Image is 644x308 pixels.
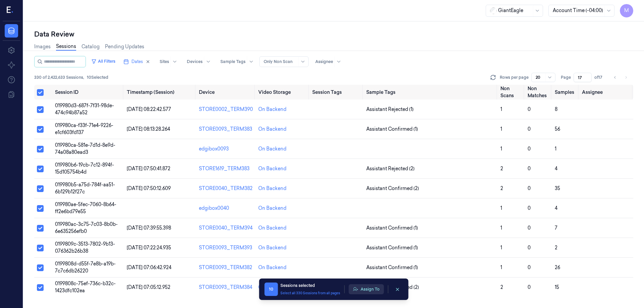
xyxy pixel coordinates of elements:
[55,142,115,155] span: 019980ca-581e-7d1d-8e9d-74a08a80ead3
[55,281,116,294] span: 0199808c-75ef-736c-b32c-1423dfc102ea
[127,126,170,132] span: [DATE] 08:13:28.264
[528,245,531,251] span: 0
[258,205,286,212] div: On Backend
[366,165,415,172] span: Assistant Rejected (2)
[199,205,253,212] div: edgibox0040
[199,126,253,133] div: STORE0093_TERM383
[199,165,253,172] div: STORE1619_TERM383
[500,284,503,290] span: 2
[127,245,171,251] span: [DATE] 07:22:24.935
[366,126,418,133] span: Assistant Confirmed (1)
[392,284,403,295] button: clearSelection
[528,185,531,191] span: 0
[258,264,286,271] div: On Backend
[37,225,44,232] button: Select row
[525,85,552,100] th: Non Matches
[55,221,118,234] span: 019980ac-3c75-7c03-8b0b-6e635256efb0
[37,146,44,152] button: Select row
[121,56,153,67] button: Dates
[196,85,256,100] th: Device
[34,43,51,50] a: Images
[56,43,76,51] a: Sessions
[366,185,419,192] span: Assistant Confirmed (2)
[124,85,196,100] th: Timestamp (Session)
[127,106,171,112] span: [DATE] 08:22:42.577
[561,74,571,80] span: Page
[89,56,118,67] button: All Filters
[500,146,502,152] span: 1
[55,103,114,116] span: 019980d3-687f-7f31-98de-474c94b87a52
[127,166,170,172] span: [DATE] 07:50:41.872
[528,225,531,231] span: 0
[258,244,286,251] div: On Backend
[366,106,414,113] span: Assistant Rejected (1)
[594,74,605,80] span: of 17
[555,245,557,251] span: 2
[500,245,502,251] span: 1
[528,166,531,172] span: 0
[34,74,84,80] span: 330 of 2,422,633 Sessions ,
[620,4,633,17] span: M
[82,43,100,50] a: Catalog
[528,106,531,112] span: 0
[258,126,286,133] div: On Backend
[579,85,633,100] th: Assignee
[555,284,559,290] span: 15
[364,85,498,100] th: Sample Tags
[310,85,364,100] th: Session Tags
[37,185,44,192] button: Select row
[500,74,529,80] p: Rows per page
[500,106,502,112] span: 1
[199,264,253,271] div: STORE0093_TERM382
[52,85,124,100] th: Session ID
[555,185,560,191] span: 35
[199,106,253,113] div: STORE0002_TERM390
[258,165,286,172] div: On Backend
[500,205,502,211] span: 1
[500,185,503,191] span: 2
[37,89,44,96] button: Select all
[500,225,502,231] span: 1
[55,182,115,195] span: 019980b5-a75d-784f-aa51-6b129b12f27c
[199,284,253,291] div: STORE0093_TERM384
[280,291,340,296] button: Select all 330 Sessions from all pages
[366,244,418,251] span: Assistant Confirmed (1)
[366,225,418,232] span: Assistant Confirmed (1)
[528,284,531,290] span: 0
[258,185,286,192] div: On Backend
[555,146,556,152] span: 1
[55,241,115,254] span: 0199809c-3513-7802-9b13-076362b26b38
[258,145,286,152] div: On Backend
[348,284,384,294] button: Assign To
[555,205,557,211] span: 4
[528,126,531,132] span: 0
[127,284,170,290] span: [DATE] 07:05:12.952
[528,264,531,270] span: 0
[55,261,116,274] span: 0199808d-d55f-7e8b-a19b-7c7c6db26220
[37,205,44,212] button: Select row
[37,284,44,291] button: Select row
[280,283,340,289] div: Sessions selected
[199,185,253,192] div: STORE0040_TERM382
[37,126,44,133] button: Select row
[555,166,557,172] span: 4
[264,283,278,296] span: 10
[105,43,144,50] a: Pending Updates
[256,85,310,100] th: Video Storage
[37,106,44,113] button: Select row
[131,59,143,65] span: Dates
[555,225,557,231] span: 7
[55,122,113,135] span: 019980ca-f33f-71e4-9226-e1cf603fd137
[500,126,502,132] span: 1
[37,166,44,172] button: Select row
[552,85,579,100] th: Samples
[528,146,531,152] span: 0
[498,85,525,100] th: Non Scans
[127,185,171,191] span: [DATE] 07:50:12.609
[500,166,503,172] span: 2
[127,225,171,231] span: [DATE] 07:39:55.398
[199,244,253,251] div: STORE0093_TERM393
[37,264,44,271] button: Select row
[555,106,557,112] span: 8
[55,201,116,214] span: 019980ae-5fec-7060-8b64-ff2e6bd79e55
